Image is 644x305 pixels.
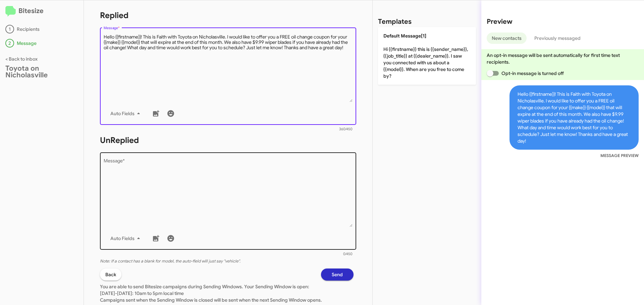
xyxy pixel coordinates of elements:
button: Auto Fields [105,107,148,120]
span: Opt-in message is turned off [501,69,564,77]
button: Previously messaged [529,32,586,44]
div: 2 [5,39,14,48]
span: Default Message[1] [383,33,426,39]
span: Send [332,269,343,281]
div: 1 [5,25,14,33]
mat-hint: 0/450 [343,252,353,256]
small: MESSAGE PREVIEW [600,152,639,159]
span: Hello {{firstname}}! This is Faith with Toyota on Nicholasville. I would like to offer you a FREE... [509,85,639,150]
button: Back [100,269,121,281]
span: Auto Fields [110,107,143,120]
span: Previously messaged [534,32,581,44]
h2: Bitesize [5,6,78,17]
span: Back [105,269,116,281]
button: Send [321,269,354,281]
button: Auto Fields [105,232,148,244]
span: New contacts [492,32,522,44]
h1: Replied [100,10,356,21]
p: Hi {{firstname}} this is {{sender_name}}, {{job_title}} at {{dealer_name}}. I saw you connected w... [378,27,476,85]
p: An opt-in message will be sent automatically for first time text recipients. [487,52,639,65]
h2: Preview [487,16,639,27]
a: < Back to inbox [5,56,38,62]
i: Note: If a contact has a blank for model, the auto-field will just say "vehicle". [100,258,240,264]
mat-hint: 360/450 [339,127,353,131]
h2: Templates [378,16,412,27]
img: logo-minimal.svg [5,6,16,17]
h1: UnReplied [100,135,356,146]
div: Message [5,39,78,48]
span: Auto Fields [110,232,143,244]
div: Toyota on Nicholasville [5,65,78,78]
button: New contacts [487,32,527,44]
div: Recipients [5,25,78,33]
